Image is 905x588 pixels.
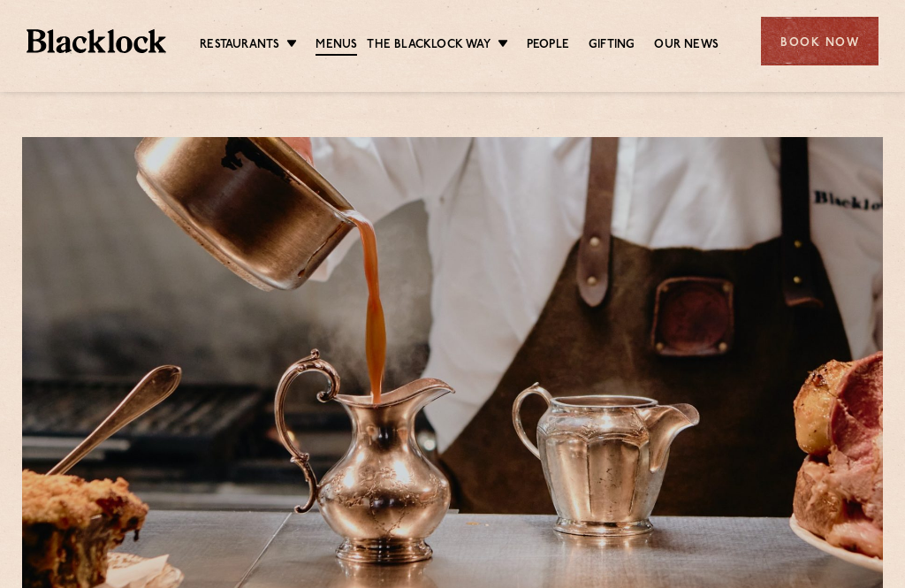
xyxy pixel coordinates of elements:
a: Restaurants [200,36,279,54]
a: Gifting [589,36,635,54]
a: The Blacklock Way [367,36,490,54]
a: Our News [654,36,719,54]
div: Book Now [761,17,878,65]
a: Menus [316,36,357,56]
img: BL_Textured_Logo-footer-cropped.svg [27,29,166,53]
a: People [527,36,569,54]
